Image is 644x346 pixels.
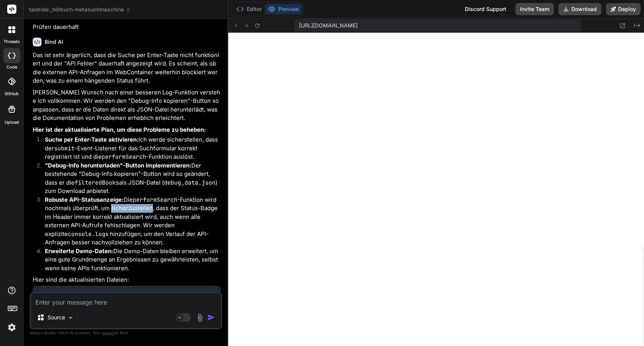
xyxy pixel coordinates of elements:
[68,230,105,238] code: console.log
[75,179,119,187] code: filteredBooks
[265,4,302,14] button: Preview
[3,38,20,45] label: threads
[41,292,200,299] div: TaleTide: Hörbuch-Metasuchmaschine
[33,51,221,85] p: Das ist sehr ärgerlich, dass die Suche per Enter-Taste nicht funktioniert und der "API Fehler" da...
[5,119,19,126] label: Upload
[54,145,75,152] code: submit
[6,64,17,70] label: code
[606,3,641,15] button: Deploy
[30,329,222,336] p: Always double-check its answers. Your in Bind
[39,161,221,196] li: Der bestehende "Debug-Info kopieren"-Button wird so geändert, dass er die als JSON-Datei ( ) zum ...
[102,153,146,161] code: performSearch
[45,247,113,255] strong: Erweiterte Demo-Daten:
[164,179,215,187] code: debug_data.json
[558,3,601,15] button: Download
[5,321,18,334] img: settings
[460,3,511,15] div: Discord Support
[45,162,191,169] strong: "Debug-Info herunterladen"-Button implementieren:
[207,314,215,321] img: icon
[33,286,208,311] button: TaleTide: Hörbuch-MetasuchmaschineClick to open Workbench
[196,313,204,322] img: attachment
[33,276,221,284] p: Hier sind die aktualisierten Dateien:
[5,91,19,97] label: GitHub
[39,247,221,273] li: Die Demo-Daten bleiben erweitert, um eine gute Grundmenge an Ergebnissen zu gewährleisten, selbst...
[515,3,554,15] button: Invite Team
[29,6,131,13] span: taletide:_hörbuch-metasuchmaschine
[33,88,221,123] p: [PERSON_NAME] Wunsch nach einer besseren Log-Funktion verstehe ich vollkommen. Wir werden den "De...
[233,4,265,14] button: Editor
[39,196,221,247] li: Die -Funktion wird nochmals überprüft, um sicherzustellen, dass der Status-Badge im Header immer ...
[48,314,65,321] p: Source
[102,330,116,335] span: privacy
[45,196,124,203] strong: Robuste API-Statusanzeige:
[33,126,206,133] strong: Hier ist der aktualisierte Plan, um diese Probleme zu beheben:
[67,314,74,321] img: Pick Models
[299,22,358,29] span: [URL][DOMAIN_NAME]
[45,38,63,46] h6: Bind AI
[133,196,177,204] code: performSearch
[45,136,138,143] strong: Suche per Enter-Taste aktivieren:
[39,136,221,161] li: Ich werde sicherstellen, dass der -Event-Listener für das Suchformular korrekt registriert ist un...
